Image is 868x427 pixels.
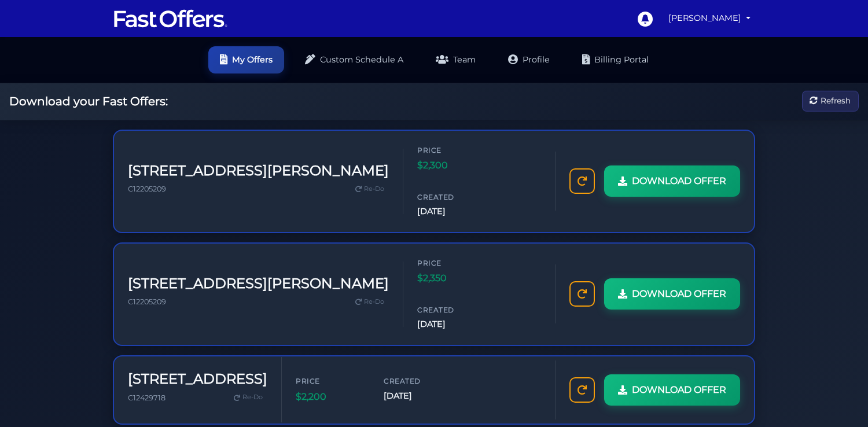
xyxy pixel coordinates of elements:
[417,304,487,315] span: Created
[128,371,267,388] h3: [STREET_ADDRESS]
[496,46,561,73] a: Profile
[664,7,755,30] a: [PERSON_NAME]
[632,382,726,397] span: DOWNLOAD OFFER
[802,91,859,112] button: Refresh
[604,374,740,406] a: DOWNLOAD OFFER
[417,271,487,286] span: $2,350
[128,297,166,306] span: C12205209
[296,389,365,404] span: $2,200
[417,205,487,218] span: [DATE]
[604,165,740,197] a: DOWNLOAD OFFER
[128,393,165,402] span: C12429718
[417,145,487,156] span: Price
[351,295,389,310] a: Re-Do
[417,257,487,268] span: Price
[364,184,384,194] span: Re-Do
[384,389,453,403] span: [DATE]
[384,376,453,386] span: Created
[242,392,263,403] span: Re-Do
[417,318,487,331] span: [DATE]
[229,390,267,405] a: Re-Do
[424,46,487,73] a: Team
[632,286,726,301] span: DOWNLOAD OFFER
[351,182,389,197] a: Re-Do
[128,275,389,292] h3: [STREET_ADDRESS][PERSON_NAME]
[417,158,487,173] span: $2,300
[604,278,740,310] a: DOWNLOAD OFFER
[293,46,415,73] a: Custom Schedule A
[632,174,726,189] span: DOWNLOAD OFFER
[417,192,487,203] span: Created
[128,163,389,179] h3: [STREET_ADDRESS][PERSON_NAME]
[128,185,166,193] span: C12205209
[9,94,168,108] h2: Download your Fast Offers:
[821,95,851,108] span: Refresh
[296,376,365,386] span: Price
[364,297,384,307] span: Re-Do
[208,46,284,73] a: My Offers
[571,46,660,73] a: Billing Portal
